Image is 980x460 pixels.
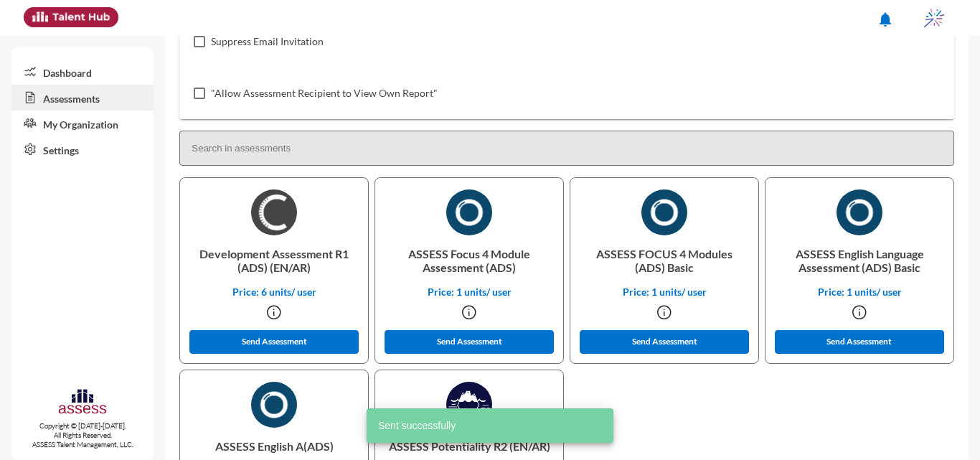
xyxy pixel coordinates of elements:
[385,330,554,354] button: Send Assessment
[387,235,552,286] p: ASSESS Focus 4 Module Assessment (ADS)
[189,330,359,354] button: Send Assessment
[179,131,954,166] input: Search in assessments
[11,85,154,111] a: Assessments
[11,421,154,449] p: Copyright © [DATE]-[DATE]. All Rights Reserved. ASSESS Talent Management, LLC.
[580,330,749,354] button: Send Assessment
[57,388,107,418] img: assesscompany-logo.png
[387,286,552,298] p: Price: 1 units/ user
[378,418,456,433] span: Sent successfully
[777,286,942,298] p: Price: 1 units/ user
[582,286,747,298] p: Price: 1 units/ user
[11,136,154,162] a: Settings
[192,286,357,298] p: Price: 6 units/ user
[777,235,942,286] p: ASSESS English Language Assessment (ADS) Basic
[211,85,438,102] span: "Allow Assessment Recipient to View Own Report"
[877,11,894,28] mat-icon: notifications
[582,235,747,286] p: ASSESS FOCUS 4 Modules (ADS) Basic
[192,235,357,286] p: Development Assessment R1 (ADS) (EN/AR)
[11,59,154,85] a: Dashboard
[775,330,944,354] button: Send Assessment
[11,111,154,136] a: My Organization
[211,33,324,50] span: Suppress Email Invitation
